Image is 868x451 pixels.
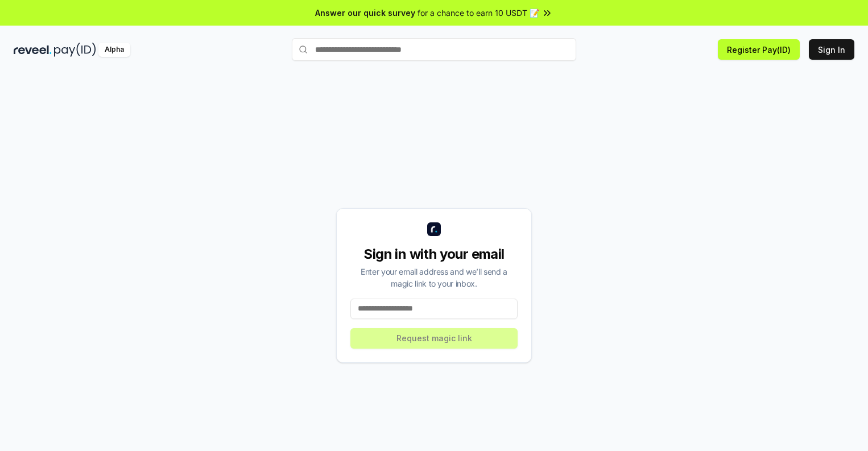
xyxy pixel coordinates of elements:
img: logo_small [427,222,441,236]
div: Sign in with your email [350,245,518,263]
img: pay_id [54,43,96,57]
div: Enter your email address and we’ll send a magic link to your inbox. [350,266,518,289]
img: reveel_dark [14,43,52,57]
button: Sign In [809,39,854,60]
span: Answer our quick survey [315,7,415,19]
div: Alpha [98,43,130,57]
button: Register Pay(ID) [718,39,800,60]
span: for a chance to earn 10 USDT 📝 [418,7,539,19]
